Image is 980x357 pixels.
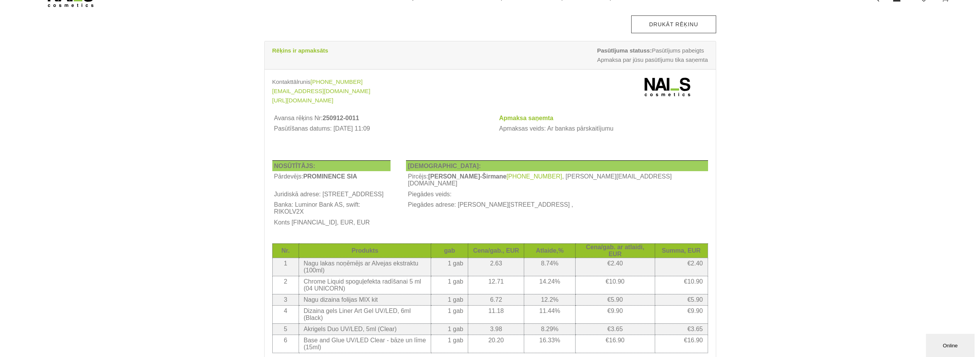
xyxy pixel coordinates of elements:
[272,87,370,96] a: [EMAIL_ADDRESS][DOMAIN_NAME]
[431,335,468,353] td: 1 gab
[468,294,524,305] td: 6.72
[431,305,468,323] td: 1 gab
[272,96,333,105] a: [URL][DOMAIN_NAME]
[524,276,576,294] td: 14.24%
[524,258,576,276] td: 8.74%
[655,294,708,305] td: €5.90
[576,276,655,294] td: €10.90
[926,332,976,357] iframe: chat widget
[655,243,708,258] th: Summa, EUR
[576,294,655,305] td: €5.90
[655,335,708,353] td: €16.90
[431,276,468,294] td: 1 gab
[431,323,468,335] td: 1 gab
[497,124,708,134] td: Apmaksas veids: Ar bankas pārskaitījumu
[299,305,431,323] td: Dizaina gels Liner Art Gel UV/LED, 6ml (Black)
[323,115,359,121] b: 250912-0011
[468,258,524,276] td: 2.63
[299,323,431,335] td: Akrigels Duo UV/LED, 5ml (Clear)
[524,305,576,323] td: 11.44%
[468,243,524,258] th: Cena/gab., EUR
[468,335,524,353] td: 20.20
[576,335,655,353] td: €16.90
[597,47,652,54] strong: Pasūtījuma statuss:
[468,276,524,294] td: 12.71
[576,258,655,276] td: €2.40
[428,173,506,180] b: [PERSON_NAME]-Širmane
[431,243,468,258] th: gab
[299,294,431,305] td: Nagu dizaina folijas MIX kit
[272,160,391,171] th: NOSŪTĪTĀJS:
[406,189,708,200] td: Piegādes veids:
[655,258,708,276] td: €2.40
[272,243,299,258] th: Nr.
[299,276,431,294] td: Chrome Liquid spoguļefekta radīšanai 5 ml (04 UNICORN)
[272,294,299,305] td: 3
[524,335,576,353] td: 16.33%
[499,115,554,121] strong: Apmaksa saņemta
[272,189,391,200] th: Juridiskā adrese: [STREET_ADDRESS]
[272,47,328,54] strong: Rēķins ir apmaksāts
[576,243,655,258] th: Cena/gab. ar atlaidi, EUR
[597,46,708,65] span: Pasūtījums pabeigts Apmaksa par jūsu pasūtījumu tika saņemta
[576,305,655,323] td: €9.90
[272,171,391,189] td: Pārdevējs:
[299,243,431,258] th: Produkts
[655,305,708,323] td: €9.90
[272,276,299,294] td: 2
[468,305,524,323] td: 11.18
[431,258,468,276] td: 1 gab
[272,258,299,276] td: 1
[272,134,482,145] td: Avansa rēķins izdrukāts: [DATE] 08:09:03
[576,323,655,335] td: €3.65
[272,335,299,353] td: 6
[655,323,708,335] td: €3.65
[272,200,391,218] th: Banka: Luminor Bank AS, swift: RIKOLV2X
[406,171,708,189] td: Pircējs: , [PERSON_NAME][EMAIL_ADDRESS][DOMAIN_NAME]
[655,276,708,294] td: €10.90
[272,77,484,87] div: Kontakttālrunis
[303,173,357,180] b: PROMINENCE SIA
[631,15,716,33] a: Drukāt rēķinu
[272,323,299,335] td: 5
[506,173,562,180] a: [PHONE_NUMBER]
[524,323,576,335] td: 8.29%
[272,113,482,124] th: Avansa rēķins Nr:
[431,294,468,305] td: 1 gab
[299,258,431,276] td: Nagu lakas noņēmējs ar Alvejas ekstraktu (100ml)
[311,77,363,87] a: [PHONE_NUMBER]
[524,243,576,258] th: Atlaide,%
[272,124,482,134] td: Pasūtīšanas datums: [DATE] 11:09
[272,217,391,228] th: Konts [FINANCIAL_ID], EUR, EUR
[406,200,708,218] td: Piegādes adrese: [PERSON_NAME][STREET_ADDRESS] ,
[272,305,299,323] td: 4
[299,335,431,353] td: Base and Glue UV/LED Clear - bāze un līme (15ml)
[468,323,524,335] td: 3.98
[524,294,576,305] td: 12.2%
[406,160,708,171] th: [DEMOGRAPHIC_DATA]:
